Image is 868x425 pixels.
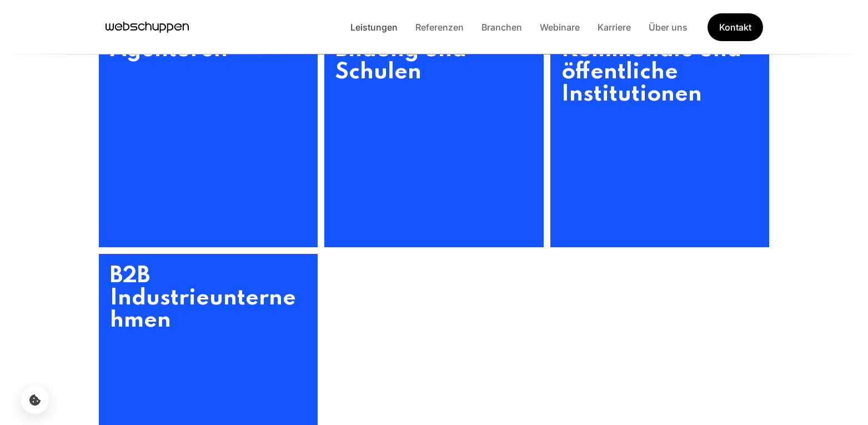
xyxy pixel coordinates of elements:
a: Karriere [589,22,640,33]
a: Referenzen [407,22,473,33]
button: Cookie-Einstellungen öffnen [21,386,49,414]
a: Get Started [707,13,763,42]
a: Branchen [473,22,531,33]
a: Hauptseite besuchen [106,19,189,36]
a: Bildung und Schulen [324,28,544,247]
a: Über uns [640,22,696,33]
a: Webinare [531,22,589,33]
a: Kommunale und öffentliche Institutionen [550,28,770,247]
a: Leistungen [342,22,407,33]
a: Agenturen [99,28,318,247]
